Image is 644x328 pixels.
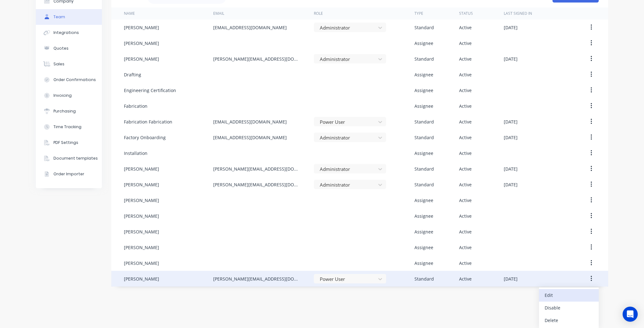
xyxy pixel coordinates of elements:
[459,150,472,156] div: Active
[459,71,472,78] div: Active
[504,118,518,125] div: [DATE]
[213,276,301,282] div: [PERSON_NAME][EMAIL_ADDRESS][DOMAIN_NAME]
[53,46,69,51] div: Quotes
[414,244,433,251] div: Assignee
[314,11,323,16] div: Role
[213,181,301,188] div: [PERSON_NAME][EMAIL_ADDRESS][DOMAIN_NAME]
[504,56,518,62] div: [DATE]
[414,24,434,31] div: Standard
[459,228,472,235] div: Active
[124,276,159,282] div: [PERSON_NAME]
[459,118,472,125] div: Active
[414,71,433,78] div: Assignee
[124,11,135,16] div: Name
[36,150,102,166] button: Document templates
[36,41,102,56] button: Quotes
[213,134,287,141] div: [EMAIL_ADDRESS][DOMAIN_NAME]
[124,260,159,266] div: [PERSON_NAME]
[213,24,287,31] div: [EMAIL_ADDRESS][DOMAIN_NAME]
[459,213,472,219] div: Active
[36,119,102,135] button: Time Tracking
[36,135,102,150] button: PDF Settings
[53,156,98,161] div: Document templates
[124,118,172,125] div: Fabrication Fabrication
[124,166,159,172] div: [PERSON_NAME]
[504,134,518,141] div: [DATE]
[459,181,472,188] div: Active
[545,291,593,300] div: Edit
[36,103,102,119] button: Purchasing
[414,213,433,219] div: Assignee
[124,181,159,188] div: [PERSON_NAME]
[459,103,472,109] div: Active
[53,61,64,67] div: Sales
[504,11,532,16] div: Last signed in
[36,56,102,72] button: Sales
[459,244,472,251] div: Active
[53,124,81,130] div: Time Tracking
[53,140,78,145] div: PDF Settings
[414,197,433,204] div: Assignee
[414,260,433,266] div: Assignee
[459,56,472,62] div: Active
[414,56,434,62] div: Standard
[459,40,472,46] div: Active
[53,77,96,83] div: Order Confirmations
[459,276,472,282] div: Active
[36,166,102,182] button: Order Importer
[459,197,472,204] div: Active
[459,24,472,31] div: Active
[124,87,176,94] div: Engineering Certification
[53,171,84,177] div: Order Importer
[504,181,518,188] div: [DATE]
[53,93,72,98] div: Invoicing
[414,11,423,16] div: Type
[124,71,141,78] div: Drafting
[504,276,518,282] div: [DATE]
[504,166,518,172] div: [DATE]
[124,103,147,109] div: Fabrication
[124,134,166,141] div: Factory Onboarding
[623,307,638,322] div: Open Intercom Messenger
[124,244,159,251] div: [PERSON_NAME]
[414,134,434,141] div: Standard
[213,118,287,125] div: [EMAIL_ADDRESS][DOMAIN_NAME]
[414,87,433,94] div: Assignee
[459,87,472,94] div: Active
[459,260,472,266] div: Active
[414,40,433,46] div: Assignee
[36,9,102,25] button: Team
[414,276,434,282] div: Standard
[414,181,434,188] div: Standard
[213,11,224,16] div: Email
[53,30,79,36] div: Integrations
[124,24,159,31] div: [PERSON_NAME]
[124,40,159,46] div: [PERSON_NAME]
[124,150,147,156] div: Installation
[124,56,159,62] div: [PERSON_NAME]
[53,108,76,114] div: Purchasing
[459,134,472,141] div: Active
[545,303,593,312] div: Disable
[414,228,433,235] div: Assignee
[36,25,102,41] button: Integrations
[414,150,433,156] div: Assignee
[504,24,518,31] div: [DATE]
[459,11,473,16] div: Status
[414,118,434,125] div: Standard
[124,197,159,204] div: [PERSON_NAME]
[36,72,102,88] button: Order Confirmations
[459,166,472,172] div: Active
[124,213,159,219] div: [PERSON_NAME]
[414,166,434,172] div: Standard
[213,166,301,172] div: [PERSON_NAME][EMAIL_ADDRESS][DOMAIN_NAME]
[213,56,301,62] div: [PERSON_NAME][EMAIL_ADDRESS][DOMAIN_NAME]
[124,228,159,235] div: [PERSON_NAME]
[545,316,593,325] div: Delete
[53,14,65,20] div: Team
[414,103,433,109] div: Assignee
[36,88,102,103] button: Invoicing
